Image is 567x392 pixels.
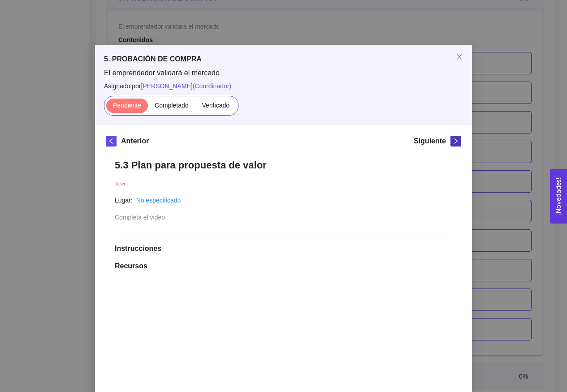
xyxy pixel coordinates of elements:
[450,136,461,146] button: right
[451,138,461,144] span: right
[104,68,463,78] span: El emprendedor validará el mercado
[115,195,133,205] article: Lugar:
[115,214,165,221] span: Completa el video
[115,159,452,171] h1: 5.3 Plan para propuesta de valor
[155,102,189,109] span: Completado
[115,181,126,186] span: Taller
[456,53,463,60] span: close
[202,102,229,109] span: Verificado
[414,136,446,146] h5: Siguiente
[447,45,472,70] button: Close
[104,54,463,65] h5: 5. PROBACIÓN DE COMPRA
[115,262,452,271] h1: Recursos
[113,102,141,109] span: Pendiente
[106,138,116,144] span: left
[115,244,452,253] h1: Instrucciones
[106,136,117,146] button: left
[121,136,149,146] h5: Anterior
[104,81,463,91] span: Asignado por
[550,169,567,224] button: Open Feedback Widget
[136,197,181,204] a: No especificado
[141,82,232,90] span: [PERSON_NAME] ( Coordinador )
